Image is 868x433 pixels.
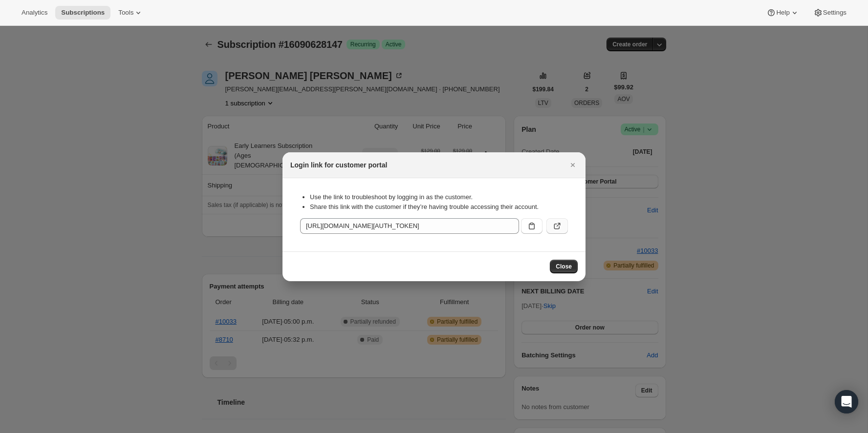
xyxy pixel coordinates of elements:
span: Analytics [22,9,47,17]
li: Share this link with the customer if they’re having trouble accessing their account. [310,202,568,212]
button: Close [566,158,580,172]
button: Analytics [16,6,53,20]
h2: Login link for customer portal [290,160,387,170]
button: Subscriptions [55,6,110,20]
span: Subscriptions [61,9,105,17]
button: Settings [807,6,852,20]
div: Open Intercom Messenger [835,390,858,413]
button: Close [550,260,578,273]
span: Settings [823,9,846,17]
span: Close [556,263,572,270]
span: Help [776,9,789,17]
button: Help [760,6,805,20]
button: Tools [112,6,149,20]
span: Tools [118,9,133,17]
li: Use the link to troubleshoot by logging in as the customer. [310,192,568,202]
